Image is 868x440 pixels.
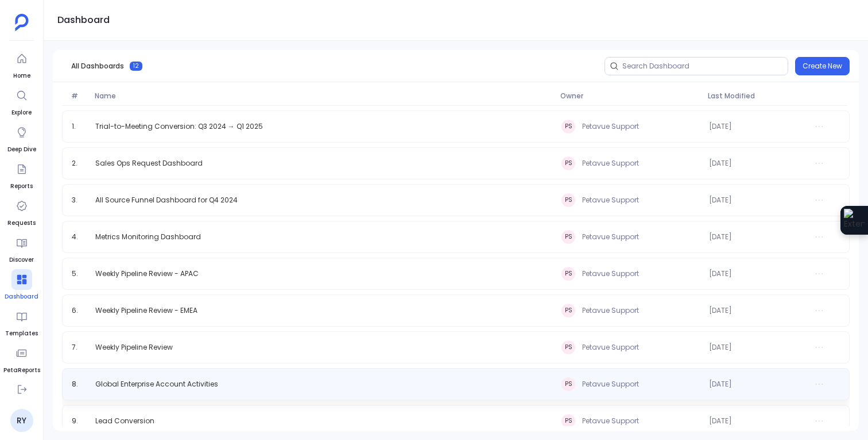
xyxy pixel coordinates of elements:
[622,62,783,71] input: Search Dashboard
[67,416,91,426] span: 9 .
[67,343,91,352] span: 7 .
[67,232,91,242] span: 4 .
[95,196,238,205] span: All Source Funnel Dashboard for Q4 2024
[130,62,142,71] span: 12
[582,232,639,242] span: Petavue Support
[95,380,218,389] span: Global Enterprise Account Activities
[704,159,813,168] span: [DATE]
[704,269,813,278] span: [DATE]
[556,91,703,101] span: Owner
[7,219,36,228] span: Requests
[90,91,556,101] span: Name
[5,269,38,301] a: Dashboard
[15,14,29,31] img: petavue logo
[582,416,639,426] span: Petavue Support
[95,159,203,168] span: Sales Ops Request Dashboard
[3,343,40,375] a: PetaReports
[11,71,32,81] span: Home
[704,232,813,242] span: [DATE]
[844,209,865,232] img: Extension Icon
[582,269,639,278] span: Petavue Support
[67,91,90,101] span: #
[795,57,850,75] button: Create New
[561,267,575,281] span: PS
[91,416,159,426] button: Lead Conversion
[11,48,32,81] a: Home
[11,108,32,117] span: Explore
[5,292,38,301] span: Dashboard
[5,306,38,338] a: Templates
[57,13,110,27] p: Dashboard
[561,340,575,354] span: PS
[561,120,575,133] span: PS
[71,62,124,71] span: All Dashboards
[561,193,575,207] span: PS
[67,269,91,278] span: 5 .
[95,122,263,131] span: Trial-to-Meeting Conversion: Q3 2024 → Q1 2025
[561,230,575,244] span: PS
[561,414,575,428] span: PS
[561,377,575,391] span: PS
[91,269,203,278] button: Weekly Pipeline Review - APAC
[91,196,242,205] button: All Source Funnel Dashboard for Q4 2024
[9,232,34,265] a: Discover
[9,255,34,265] span: Discover
[95,416,154,426] span: Lead Conversion
[67,380,91,389] span: 8 .
[704,122,813,131] span: [DATE]
[10,159,33,191] a: Reports
[91,122,268,131] button: Trial-to-Meeting Conversion: Q3 2024 → Q1 2025
[582,122,639,131] span: Petavue Support
[3,366,40,375] span: PetaReports
[67,306,91,315] span: 6 .
[582,343,639,352] span: Petavue Support
[703,91,812,101] span: Last Modified
[67,196,91,205] span: 3 .
[704,380,813,389] span: [DATE]
[95,269,199,278] span: Weekly Pipeline Review - APAC
[704,343,813,352] span: [DATE]
[704,196,813,205] span: [DATE]
[704,306,813,315] span: [DATE]
[67,159,91,168] span: 2 .
[10,409,33,432] a: RY
[582,159,639,168] span: Petavue Support
[704,416,813,426] span: [DATE]
[91,343,177,352] button: Weekly Pipeline Review
[91,306,202,315] button: Weekly Pipeline Review - EMEA
[561,304,575,317] span: PS
[95,232,201,242] span: Metrics Monitoring Dashboard
[582,380,639,389] span: Petavue Support
[7,122,36,154] a: Deep Dive
[95,343,173,352] span: Weekly Pipeline Review
[582,196,639,205] span: Petavue Support
[91,380,223,389] button: Global Enterprise Account Activities
[11,85,32,117] a: Explore
[95,306,197,315] span: Weekly Pipeline Review - EMEA
[7,145,36,154] span: Deep Dive
[582,306,639,315] span: Petavue Support
[5,329,38,338] span: Templates
[561,156,575,170] span: PS
[91,159,207,168] button: Sales Ops Request Dashboard
[7,196,36,228] a: Requests
[10,182,33,191] span: Reports
[91,232,206,242] button: Metrics Monitoring Dashboard
[67,122,91,131] span: 1 .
